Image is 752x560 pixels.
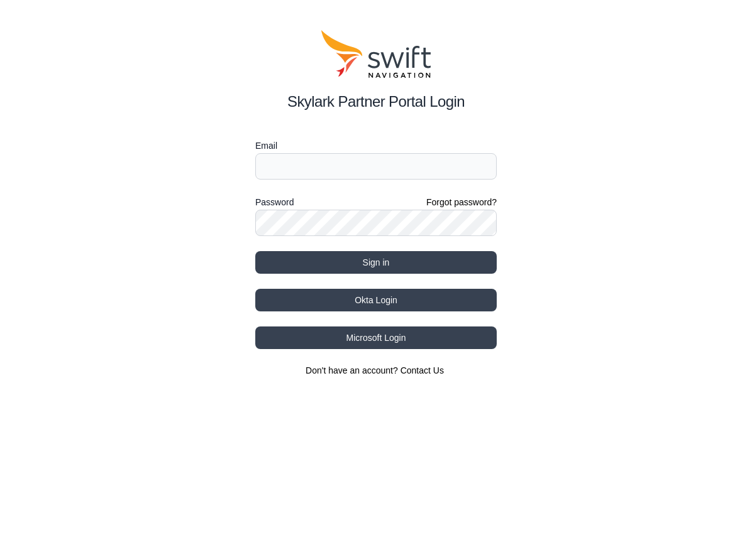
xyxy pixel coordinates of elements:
button: Sign in [255,251,497,274]
button: Okta Login [255,289,497,311]
label: Email [255,138,497,153]
a: Contact Us [401,365,444,375]
a: Forgot password? [426,196,497,208]
h2: Skylark Partner Portal Login [255,90,497,113]
button: Microsoft Login [255,326,497,349]
section: Don't have an account? [255,364,497,377]
label: Password [255,195,294,210]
